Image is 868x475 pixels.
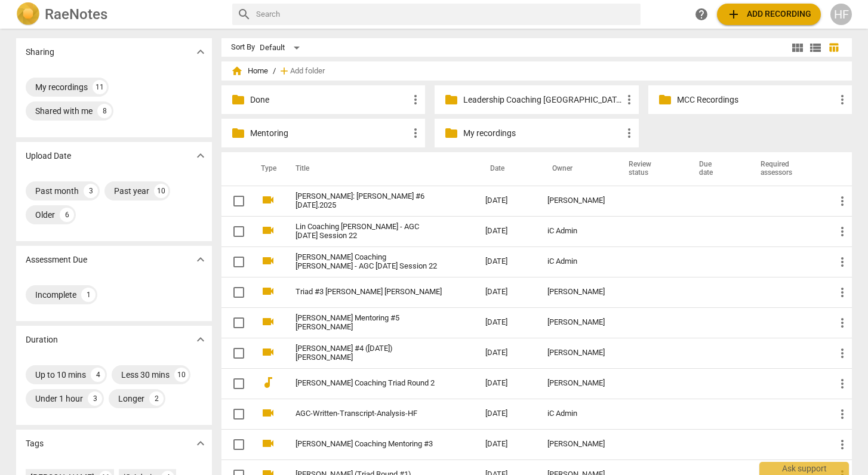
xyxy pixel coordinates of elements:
p: Upload Date [26,150,71,162]
button: Show more [192,251,210,269]
td: [DATE] [476,186,538,216]
span: folder [444,126,458,140]
span: expand_more [193,149,208,163]
a: Lin Coaching [PERSON_NAME] - AGC [DATE] Session 22 [296,223,442,240]
div: iC Admin [547,409,605,418]
div: Less 30 mins [121,369,170,381]
span: more_vert [408,92,423,107]
input: Search [256,5,636,24]
div: Ask support [759,462,849,475]
div: Past month [35,185,79,197]
div: 3 [88,391,102,406]
span: expand_more [193,252,208,267]
div: 3 [84,184,98,198]
span: add [278,65,290,77]
div: [PERSON_NAME] [547,318,605,327]
img: Logo [16,2,40,26]
p: My recordings [463,127,621,140]
button: List view [807,39,824,57]
span: folder [231,92,245,107]
span: folder [231,126,245,140]
div: HF [830,4,852,25]
span: home [231,65,243,77]
div: Shared with me [35,105,93,117]
th: Title [281,152,476,186]
p: Assessment Due [26,254,87,266]
span: videocam [261,345,275,359]
span: Add recording [727,7,811,21]
div: iC Admin [547,227,605,236]
button: Table view [824,39,842,57]
span: more_vert [835,194,849,208]
div: Sort By [231,43,255,52]
div: Longer [118,393,144,405]
button: Show more [192,147,210,165]
span: more_vert [835,224,849,239]
div: 2 [149,391,164,406]
div: My recordings [35,81,88,93]
button: Show more [192,43,210,61]
div: Up to 10 mins [35,369,86,381]
span: videocam [261,406,275,420]
div: 6 [60,208,74,222]
p: Leadership Coaching Canada [463,94,621,106]
h2: RaeNotes [45,6,107,23]
span: more_vert [835,316,849,330]
a: [PERSON_NAME] Coaching [PERSON_NAME] - AGC [DATE] Session 22 [296,253,442,271]
th: Due date [685,152,746,186]
div: [PERSON_NAME] [547,440,605,449]
span: videocam [261,193,275,207]
p: Sharing [26,46,54,58]
span: / [273,67,276,76]
div: 1 [81,288,96,302]
span: more_vert [835,377,849,391]
span: videocam [261,436,275,451]
div: [PERSON_NAME] [547,288,605,297]
button: Tile view [789,39,807,57]
span: more_vert [622,126,636,140]
p: Mentoring [250,127,408,140]
p: Tags [26,437,44,450]
span: Add folder [290,67,325,76]
span: videocam [261,314,275,329]
th: Required assessors [746,152,826,186]
div: 10 [174,368,189,382]
span: expand_more [193,45,208,59]
p: MCC Recordings [677,94,835,106]
a: [PERSON_NAME] Mentoring #5 [PERSON_NAME] [296,314,442,332]
td: [DATE] [476,399,538,429]
span: more_vert [835,346,849,360]
span: more_vert [622,92,636,107]
span: folder [658,92,672,107]
td: [DATE] [476,307,538,338]
span: more_vert [835,437,849,452]
span: add [727,7,741,21]
span: more_vert [835,285,849,300]
p: Duration [26,334,58,346]
span: table_chart [828,42,839,53]
a: Help [691,4,712,25]
div: iC Admin [547,257,605,266]
div: 11 [93,80,107,94]
a: LogoRaeNotes [16,2,223,26]
th: Type [251,152,281,186]
td: [DATE] [476,246,538,277]
td: [DATE] [476,429,538,459]
span: videocam [261,254,275,268]
th: Owner [538,152,614,186]
div: Past year [114,185,149,197]
button: Show more [192,331,210,348]
span: Home [231,65,268,77]
th: Date [476,152,538,186]
span: more_vert [835,92,849,107]
div: Default [260,38,304,57]
a: [PERSON_NAME] #4 ([DATE]) [PERSON_NAME] [296,344,442,362]
span: help [694,7,709,21]
span: more_vert [835,255,849,269]
span: expand_more [193,436,208,451]
a: [PERSON_NAME] Coaching Triad Round 2 [296,379,442,388]
a: [PERSON_NAME] Coaching Mentoring #3 [296,440,442,449]
button: Show more [192,434,210,452]
span: expand_more [193,332,208,347]
th: Review status [614,152,685,186]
